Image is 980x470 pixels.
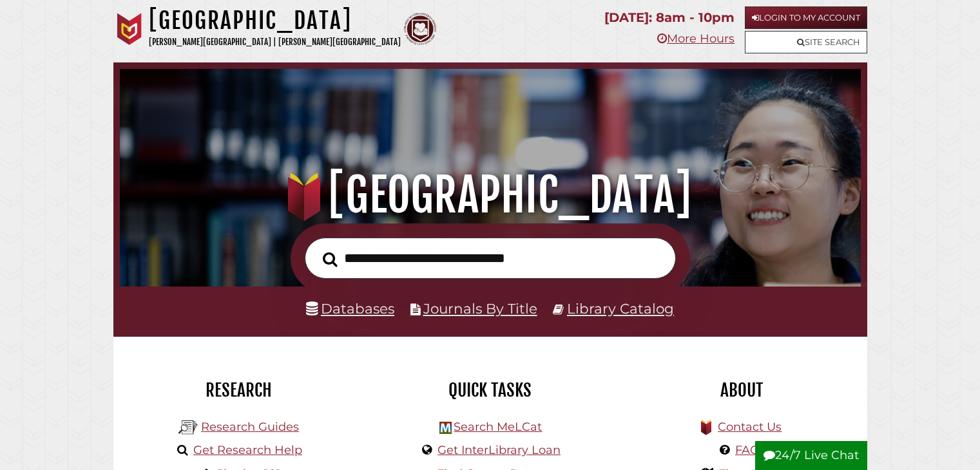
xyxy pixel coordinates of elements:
a: Journals By Title [423,300,537,317]
a: Research Guides [201,420,299,434]
p: [PERSON_NAME][GEOGRAPHIC_DATA] | [PERSON_NAME][GEOGRAPHIC_DATA] [149,35,401,50]
a: Login to My Account [745,6,867,29]
p: [DATE]: 8am - 10pm [604,6,735,29]
a: Get Research Help [193,443,302,457]
a: Get InterLibrary Loan [437,443,561,457]
img: Hekman Library Logo [178,418,198,437]
h2: Research [123,379,355,401]
button: Search [316,248,344,270]
h1: [GEOGRAPHIC_DATA] [134,167,845,223]
a: Databases [306,300,394,317]
img: Calvin University [113,13,146,45]
a: Library Catalog [567,300,674,317]
a: FAQs [735,443,765,457]
a: Site Search [745,31,867,53]
a: More Hours [657,32,735,46]
h1: [GEOGRAPHIC_DATA] [149,6,401,35]
img: Calvin Theological Seminary [404,13,436,45]
h2: About [626,379,858,401]
i: Search [323,251,338,267]
img: Hekman Library Logo [439,422,452,434]
h2: Quick Tasks [374,379,606,401]
a: Contact Us [718,420,782,434]
a: Search MeLCat [454,420,542,434]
